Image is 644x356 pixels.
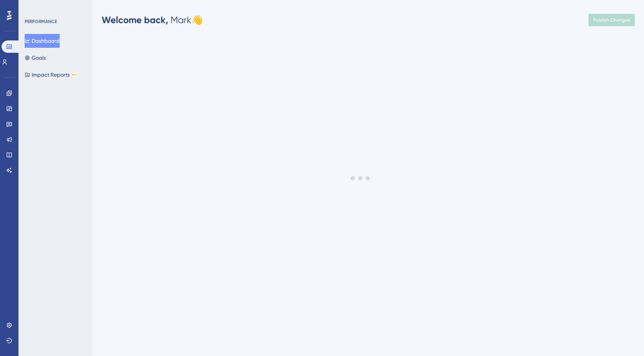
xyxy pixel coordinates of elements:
[25,68,78,82] button: Impact ReportsBETA
[71,73,78,77] div: BETA
[589,14,635,26] button: Publish Changes
[25,18,57,25] div: PERFORMANCE
[593,17,630,23] span: Publish Changes
[25,51,46,65] button: Goals
[102,14,168,25] span: Welcome back,
[25,34,60,48] button: Dashboard
[102,14,203,26] div: Mark 👋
